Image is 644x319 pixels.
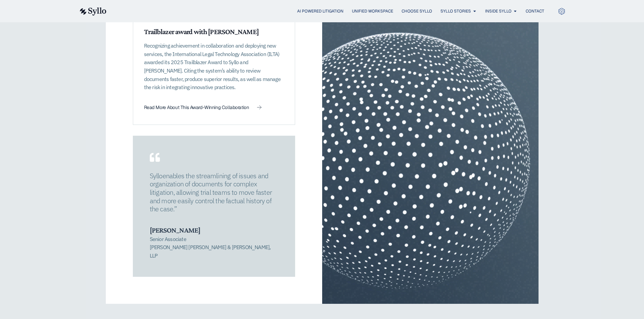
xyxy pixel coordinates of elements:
[402,8,432,14] a: Choose Syllo
[120,8,544,15] div: Menu Toggle
[440,8,471,14] a: Syllo Stories
[120,8,544,15] nav: Menu
[485,8,511,14] a: Inside Syllo
[526,8,544,14] a: Contact
[144,42,284,91] p: Recognizing achievement in collaboration and deploying new services, the International Legal Tech...
[150,226,278,235] h3: [PERSON_NAME]
[144,105,262,110] a: Read More About This Award-Winning Collaboration
[144,105,249,110] span: Read More About This Award-Winning Collaboration
[297,8,343,14] a: AI Powered Litigation
[150,171,163,180] span: Syllo
[150,171,272,214] span: enables the streamlining of issues and organization of documents for complex litigation, allowing...
[144,27,259,36] span: Trailblazer award with [PERSON_NAME]
[79,7,106,16] img: syllo
[352,8,393,14] a: Unified Workspace
[150,235,278,260] p: Senior Associate [PERSON_NAME] [PERSON_NAME] & [PERSON_NAME], LLP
